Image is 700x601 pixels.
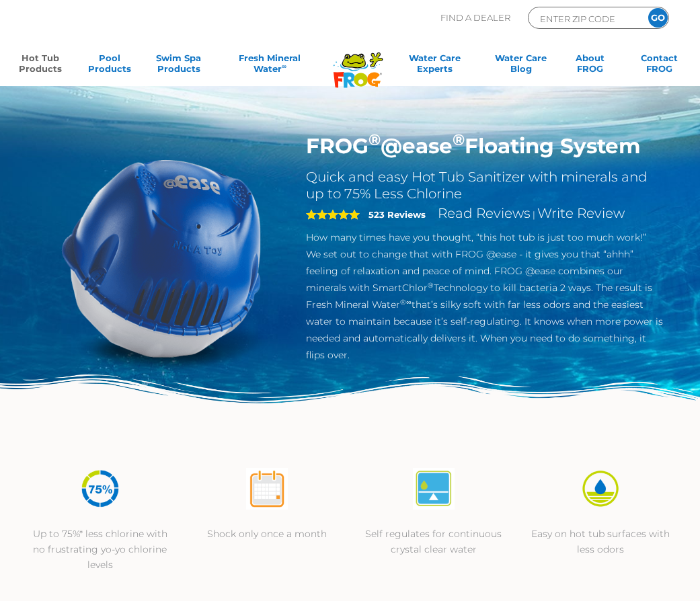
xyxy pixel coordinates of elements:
img: icon-atease-75percent-less [79,468,121,510]
strong: 523 Reviews [368,209,426,220]
img: Frog Products Logo [326,35,390,88]
a: Water CareExperts [391,52,479,79]
a: Read Reviews [438,205,531,221]
input: GO [648,8,668,28]
img: atease-icon-shock-once [246,468,288,510]
sup: ® [428,281,434,290]
p: Easy on hot tub surfaces with less odors [531,526,670,557]
a: ContactFROG [633,52,687,79]
img: icon-atease-easy-on [580,468,621,510]
p: Self regulates for continuous crystal clear water [364,526,504,557]
a: PoolProducts [83,52,137,79]
span: | [533,209,535,220]
a: AboutFROG [563,52,617,79]
a: Fresh MineralWater∞ [221,52,319,79]
sup: ®∞ [400,298,412,307]
p: Shock only once a month [197,526,337,542]
p: How many times have you thought, “this hot tub is just too much work!” We set out to change that ... [306,229,663,364]
span: 5 [306,209,360,220]
img: atease-icon-self-regulates [413,468,455,510]
a: Water CareBlog [494,52,548,79]
sup: ® [453,130,465,149]
h2: Quick and easy Hot Tub Sanitizer with minerals and up to 75% Less Chlorine [306,169,663,202]
sup: ® [368,130,381,149]
h1: FROG @ease Floating System [306,133,663,159]
a: Hot TubProducts [13,52,67,79]
img: hot-tub-product-atease-system.png [37,133,286,383]
p: Up to 75%* less chlorine with no frustrating yo-yo chlorine levels [30,526,170,573]
p: Find A Dealer [440,7,510,29]
sup: ∞ [282,63,286,70]
a: Write Review [537,205,625,221]
a: Swim SpaProducts [152,52,206,79]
